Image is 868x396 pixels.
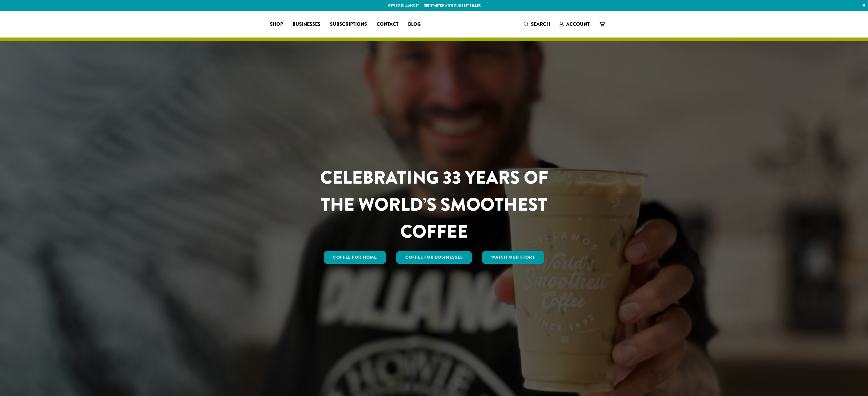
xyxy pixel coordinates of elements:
span: Account [566,21,590,28]
span: Search [531,21,550,28]
span: Shop [270,21,283,28]
a: Watch Our Story [482,251,544,264]
a: Search [519,19,555,29]
span: Contact [377,21,398,28]
h1: CELEBRATING 33 YEARS OF THE WORLD’S SMOOTHEST COFFEE [302,164,566,245]
a: Shop [265,19,288,29]
span: Subscriptions [330,21,367,28]
a: Coffee For Businesses [396,251,472,264]
span: Businesses [293,21,320,28]
span: Blog [408,21,421,28]
a: Get started with our best seller [424,3,481,8]
a: Coffee for Home [324,251,386,264]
